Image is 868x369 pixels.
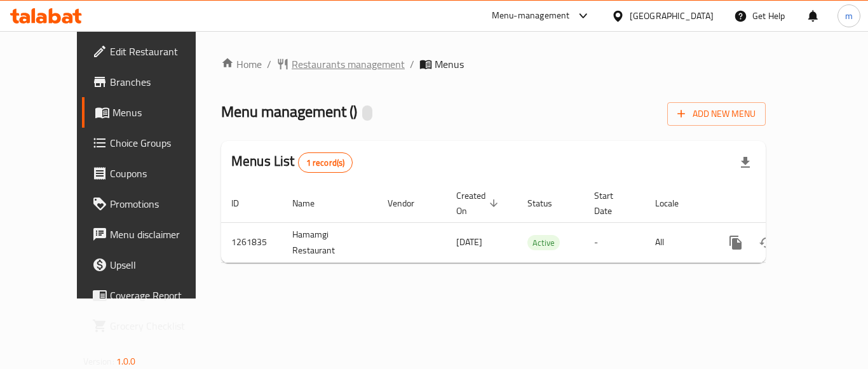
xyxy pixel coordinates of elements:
[82,128,222,158] a: Choice Groups
[435,57,464,72] span: Menus
[292,57,405,72] span: Restaurants management
[231,152,353,173] h2: Menus List
[231,196,255,211] span: ID
[677,106,756,122] span: Add New Menu
[82,67,222,97] a: Branches
[221,184,853,263] table: enhanced table
[292,196,331,211] span: Name
[110,227,212,242] span: Menu disclaimer
[110,44,212,59] span: Edit Restaurant
[845,9,853,23] span: m
[110,135,212,151] span: Choice Groups
[655,196,695,211] span: Locale
[221,97,357,126] span: Menu management ( )
[82,36,222,67] a: Edit Restaurant
[282,222,377,262] td: Hamamgi Restaurant
[82,158,222,189] a: Coupons
[527,196,569,211] span: Status
[82,189,222,219] a: Promotions
[527,235,560,250] div: Active
[645,222,710,262] td: All
[82,311,222,341] a: Grocery Checklist
[110,318,212,333] span: Grocery Checklist
[82,280,222,311] a: Coverage Report
[221,57,262,72] a: Home
[456,234,482,250] span: [DATE]
[110,74,212,90] span: Branches
[221,57,766,72] nav: breadcrumb
[630,9,714,23] div: [GEOGRAPHIC_DATA]
[456,188,502,218] span: Created On
[584,222,645,262] td: -
[112,105,212,120] span: Menus
[527,236,560,250] span: Active
[110,196,212,211] span: Promotions
[221,222,282,262] td: 1261835
[730,147,761,178] div: Export file
[110,257,212,272] span: Upsell
[299,157,353,169] span: 1 record(s)
[751,227,782,258] button: Change Status
[710,184,853,223] th: Actions
[82,97,222,128] a: Menus
[594,188,630,218] span: Start Date
[82,219,222,250] a: Menu disclaimer
[267,57,271,72] li: /
[721,227,751,258] button: more
[110,288,212,303] span: Coverage Report
[410,57,414,72] li: /
[667,102,766,126] button: Add New Menu
[492,8,570,23] div: Menu-management
[276,57,405,72] a: Restaurants management
[82,250,222,280] a: Upsell
[388,196,431,211] span: Vendor
[110,166,212,181] span: Coupons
